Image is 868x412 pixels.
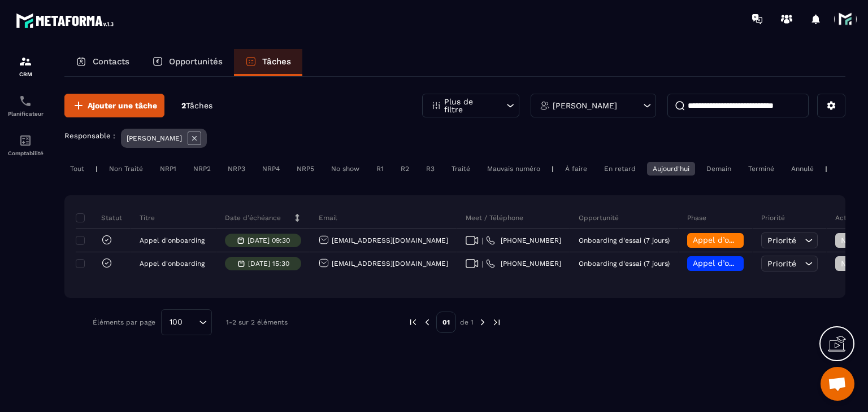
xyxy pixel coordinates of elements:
[319,213,337,222] p: Email
[460,318,474,327] p: de 1
[486,236,561,245] a: [PHONE_NUMBER]
[486,259,561,268] a: [PHONE_NUMBER]
[257,162,285,176] div: NRP4
[248,260,289,268] p: [DATE] 15:30
[93,318,155,326] p: Éléments par page
[3,46,48,86] a: formationformationCRM
[693,258,800,268] span: Appel d’onboarding planifié
[64,162,90,176] div: Tout
[647,162,695,176] div: Aujourd'hui
[3,125,48,165] a: accountantaccountantComptabilité
[478,317,488,327] img: next
[785,162,819,176] div: Annulé
[64,49,141,76] a: Contacts
[291,162,320,176] div: NRP5
[19,94,32,108] img: scheduler
[186,316,196,328] input: Search for option
[222,162,251,176] div: NRP3
[140,260,205,268] p: Appel d'onboarding
[188,162,216,176] div: NRP2
[234,49,302,76] a: Tâches
[743,162,780,176] div: Terminé
[225,213,281,222] p: Date d’échéance
[552,165,554,173] p: |
[186,101,212,110] span: Tâches
[436,312,456,333] p: 01
[226,318,288,326] p: 1-2 sur 2 éléments
[395,162,415,176] div: R2
[140,213,155,222] p: Titre
[821,367,854,401] div: Ouvrir le chat
[408,317,418,327] img: prev
[96,165,98,173] p: |
[169,56,223,67] p: Opportunités
[598,162,641,176] div: En retard
[422,317,432,327] img: prev
[140,236,205,244] p: Appel d'onboarding
[3,86,48,125] a: schedulerschedulerPlanificateur
[835,213,856,222] p: Action
[19,55,32,68] img: formation
[19,134,32,147] img: accountant
[761,213,785,222] p: Priorité
[687,213,706,222] p: Phase
[88,100,157,111] span: Ajouter une tâche
[3,111,48,117] p: Planificateur
[420,162,440,176] div: R3
[93,56,129,67] p: Contacts
[16,10,118,31] img: logo
[559,162,593,176] div: À faire
[579,260,670,268] p: Onboarding d'essai (7 jours)
[553,102,617,109] p: [PERSON_NAME]
[767,259,796,268] span: Priorité
[481,260,483,268] span: |
[579,236,670,244] p: Onboarding d'essai (7 jours)
[3,71,48,77] p: CRM
[466,213,523,222] p: Meet / Téléphone
[444,98,494,113] p: Plus de filtre
[693,235,806,244] span: Appel d’onboarding terminée
[579,213,619,222] p: Opportunité
[79,213,122,222] p: Statut
[64,94,164,117] button: Ajouter une tâche
[262,56,291,67] p: Tâches
[446,162,476,176] div: Traité
[481,162,546,176] div: Mauvais numéro
[64,132,115,140] p: Responsable :
[701,162,737,176] div: Demain
[481,236,483,245] span: |
[141,49,234,76] a: Opportunités
[325,162,365,176] div: No show
[371,162,389,176] div: R1
[181,100,212,111] p: 2
[825,165,827,173] p: |
[248,236,290,244] p: [DATE] 09:30
[127,134,182,142] p: [PERSON_NAME]
[103,162,149,176] div: Non Traité
[161,309,212,335] div: Search for option
[767,236,796,245] span: Priorité
[154,162,182,176] div: NRP1
[166,316,186,328] span: 100
[492,317,502,327] img: next
[3,150,48,156] p: Comptabilité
